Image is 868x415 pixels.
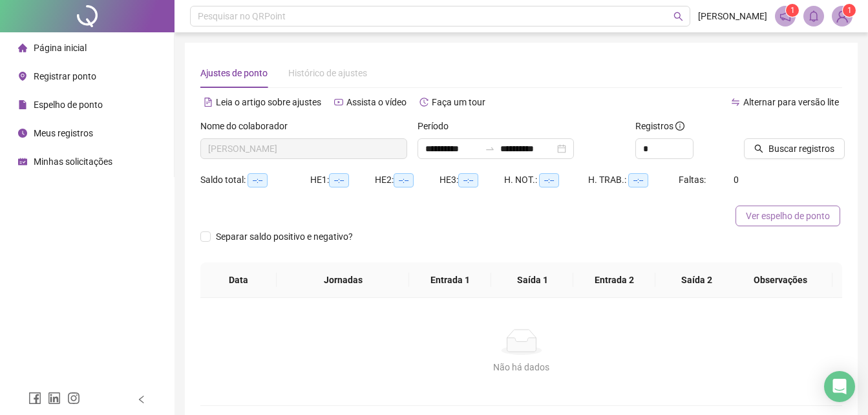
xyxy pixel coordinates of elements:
[738,273,822,287] span: Observações
[808,10,820,22] span: bell
[48,392,61,405] span: linkedin
[573,262,655,298] th: Entrada 2
[628,173,648,187] span: --:--
[204,98,213,107] span: file-text
[200,119,296,133] label: Nome do colaborador
[216,97,321,107] span: Leia o artigo sobre ajustes
[200,262,277,298] th: Data
[736,206,840,226] button: Ver espelho de ponto
[329,173,349,187] span: --:--
[310,173,375,187] div: HE 1:
[34,100,103,110] span: Espelho de ponto
[248,173,268,187] span: --:--
[790,6,795,15] span: 1
[200,68,268,78] span: Ajustes de ponto
[485,144,495,154] span: swap-right
[334,98,343,107] span: youtube
[18,157,27,166] span: schedule
[673,12,683,21] span: search
[832,6,852,26] img: 89417
[768,142,834,156] span: Buscar registros
[409,262,491,298] th: Entrada 1
[375,173,439,187] div: HE 2:
[277,262,409,298] th: Jornadas
[18,72,27,81] span: environment
[675,122,684,131] span: info-circle
[843,4,856,17] sup: Atualize o seu contato no menu Meus Dados
[439,173,504,187] div: HE 3:
[635,119,684,133] span: Registros
[779,10,791,22] span: notification
[485,144,495,154] span: to
[419,98,429,107] span: history
[216,360,827,374] div: Não há dados
[418,119,457,133] label: Período
[728,262,832,298] th: Observações
[394,173,414,187] span: --:--
[18,129,27,138] span: clock-circle
[18,43,27,52] span: home
[200,173,310,187] div: Saldo total:
[734,175,739,185] span: 0
[754,144,763,153] span: search
[504,173,588,187] div: H. NOT.:
[34,128,93,138] span: Meus registros
[491,262,573,298] th: Saída 1
[679,175,708,185] span: Faltas:
[458,173,478,187] span: --:--
[34,71,96,81] span: Registrar ponto
[432,97,485,107] span: Faça um tour
[18,100,27,109] span: file
[824,371,855,402] div: Open Intercom Messenger
[743,97,839,107] span: Alternar para versão lite
[588,173,679,187] div: H. TRAB.:
[698,9,767,23] span: [PERSON_NAME]
[346,97,407,107] span: Assista o vídeo
[731,98,740,107] span: swap
[28,392,41,405] span: facebook
[137,395,146,404] span: left
[211,229,358,244] span: Separar saldo positivo e negativo?
[655,262,737,298] th: Saída 2
[746,209,830,223] span: Ver espelho de ponto
[34,43,87,53] span: Página inicial
[67,392,80,405] span: instagram
[288,68,367,78] span: Histórico de ajustes
[744,138,845,159] button: Buscar registros
[208,139,399,158] span: RENATA CATARINA MOREIRA SANTOS
[34,156,112,167] span: Minhas solicitações
[539,173,559,187] span: --:--
[847,6,852,15] span: 1
[786,4,799,17] sup: 1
